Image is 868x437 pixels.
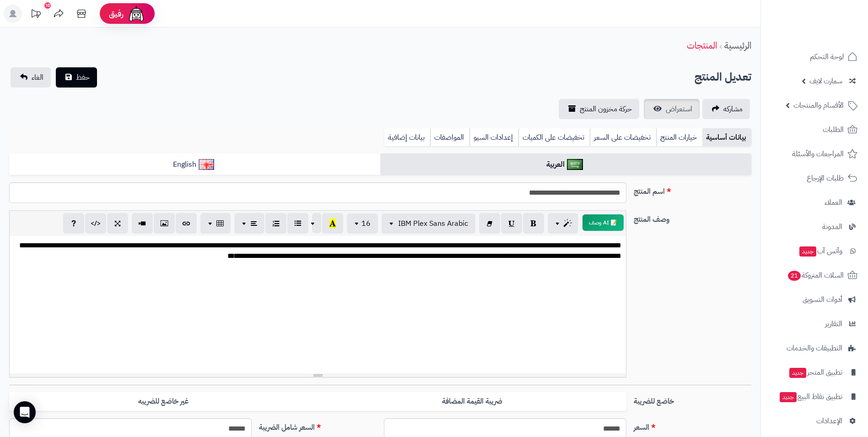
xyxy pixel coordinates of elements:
span: تطبيق المتجر [788,366,842,379]
a: الإعدادات [766,410,863,432]
a: English [9,153,380,176]
label: السعر شامل الضريبة [255,418,380,433]
label: اسم المنتج [630,182,755,197]
span: لوحة التحكم [810,50,844,63]
label: ضريبة القيمة المضافة [318,392,626,411]
label: وصف المنتج [630,210,755,225]
span: التقارير [825,317,842,330]
div: 10 [44,2,51,9]
h2: تعديل المنتج [695,68,751,87]
div: Open Intercom Messenger [14,401,36,423]
label: غير خاضع للضريبه [9,392,318,411]
img: English [199,159,215,170]
a: أدوات التسويق [766,289,863,311]
a: السلات المتروكة21 [766,264,863,286]
button: حفظ [56,67,97,87]
button: 📝 AI وصف [582,214,624,231]
span: 16 [361,218,371,229]
img: العربية [567,159,583,170]
a: تحديثات المنصة [24,5,47,25]
span: السلات المتروكة [787,269,844,282]
span: المدونة [822,220,842,233]
a: خيارات المنتج [656,128,702,147]
span: طلبات الإرجاع [807,172,844,185]
span: سمارت لايف [809,75,842,87]
span: جديد [799,246,816,257]
span: تطبيق نقاط البيع [779,390,842,403]
span: العملاء [825,196,842,209]
a: المدونة [766,216,863,238]
span: التطبيقات والخدمات [787,342,842,355]
a: تطبيق المتجرجديد [766,361,863,383]
span: 21 [788,271,801,281]
a: العربية [380,153,751,176]
span: أدوات التسويق [803,293,842,306]
a: الطلبات [766,119,863,141]
button: IBM Plex Sans Arabic [382,213,475,234]
a: بيانات أساسية [702,128,751,147]
a: تخفيضات على الكميات [518,128,590,147]
span: رفيق [109,8,124,19]
span: مشاركه [723,104,743,115]
a: الغاء [11,67,51,87]
a: استعراض [644,99,700,119]
a: الرئيسية [724,38,751,52]
a: تطبيق نقاط البيعجديد [766,386,863,408]
span: جديد [780,392,797,402]
span: الأقسام والمنتجات [793,99,844,112]
a: العملاء [766,191,863,213]
a: لوحة التحكم [766,46,863,68]
label: خاضع للضريبة [630,392,755,407]
a: تخفيضات على السعر [590,128,656,147]
span: المراجعات والأسئلة [792,147,844,160]
span: الإعدادات [816,415,842,427]
a: المراجعات والأسئلة [766,143,863,165]
span: حفظ [76,72,90,83]
span: الطلبات [823,123,844,136]
img: ai-face.png [127,5,146,23]
a: مشاركه [702,99,750,119]
a: وآتس آبجديد [766,240,863,262]
span: جديد [789,368,806,378]
span: وآتس آب [798,245,842,257]
span: استعراض [666,104,692,115]
button: 16 [347,213,378,234]
a: طلبات الإرجاع [766,167,863,189]
a: التقارير [766,313,863,335]
a: التطبيقات والخدمات [766,337,863,359]
a: إعدادات السيو [469,128,518,147]
span: حركة مخزون المنتج [580,104,632,115]
a: حركة مخزون المنتج [559,99,639,119]
span: IBM Plex Sans Arabic [398,218,468,229]
a: المنتجات [687,38,717,52]
a: المواصفات [430,128,469,147]
label: السعر [630,418,755,433]
span: الغاء [32,72,43,83]
a: بيانات إضافية [384,128,430,147]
